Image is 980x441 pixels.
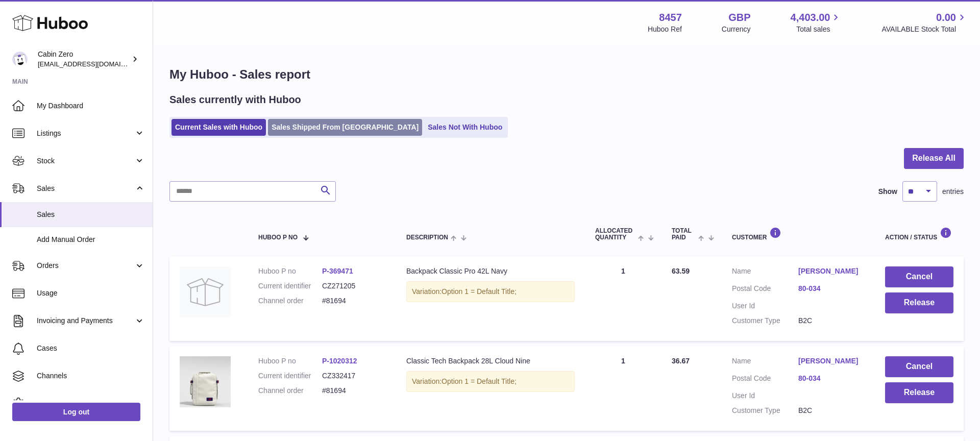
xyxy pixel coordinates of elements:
[672,228,696,241] span: Total paid
[12,52,28,67] img: huboo@cabinzero.com
[258,371,322,381] dt: Current identifier
[732,266,798,279] dt: Name
[406,281,575,302] div: Variation:
[37,261,134,271] span: Orders
[37,316,134,326] span: Invoicing and Payments
[12,403,140,421] a: Log out
[732,391,798,401] dt: User Id
[885,266,953,287] button: Cancel
[585,346,661,431] td: 1
[904,148,964,169] button: Release All
[942,187,964,197] span: entries
[180,266,231,317] img: no-photo.jpg
[881,11,968,34] a: 0.00 AVAILABLE Stock Total
[37,210,145,219] span: Sales
[406,234,448,241] span: Description
[258,281,322,291] dt: Current identifier
[38,50,130,69] div: Cabin Zero
[406,356,575,366] div: Classic Tech Backpack 28L Cloud Nine
[258,234,298,241] span: Huboo P no
[798,356,865,366] a: [PERSON_NAME]
[798,406,865,415] dd: B2C
[648,24,682,34] div: Huboo Ref
[180,356,231,407] img: CLASSIC-TECH-2024-CLOUD-NINE-FRONT.jpg
[878,187,897,197] label: Show
[732,406,798,415] dt: Customer Type
[798,284,865,293] a: 80-034
[791,11,830,24] span: 4,403.00
[672,357,690,365] span: 36.67
[258,386,322,396] dt: Channel order
[672,267,690,275] span: 63.59
[37,235,145,244] span: Add Manual Order
[442,377,517,385] span: Option 1 = Default Title;
[798,266,865,276] a: [PERSON_NAME]
[791,11,842,34] a: 4,403.00 Total sales
[936,11,956,24] span: 0.00
[37,129,134,138] span: Listings
[322,357,357,365] a: P-1020312
[37,101,145,111] span: My Dashboard
[322,296,386,306] dd: #81694
[37,184,134,193] span: Sales
[169,66,964,83] h1: My Huboo - Sales report
[732,316,798,326] dt: Customer Type
[322,267,353,275] a: P-369471
[798,374,865,383] a: 80-034
[585,256,661,341] td: 1
[722,24,751,34] div: Currency
[732,356,798,369] dt: Name
[798,316,865,326] dd: B2C
[881,24,968,34] span: AVAILABLE Stock Total
[885,356,953,377] button: Cancel
[796,24,842,34] span: Total sales
[37,399,145,408] span: Settings
[732,374,798,386] dt: Postal Code
[885,382,953,403] button: Release
[322,386,386,396] dd: #81694
[659,11,682,24] strong: 8457
[268,119,422,136] a: Sales Shipped From [GEOGRAPHIC_DATA]
[885,292,953,313] button: Release
[169,93,301,107] h2: Sales currently with Huboo
[406,371,575,392] div: Variation:
[732,284,798,296] dt: Postal Code
[322,371,386,381] dd: CZ332417
[595,228,635,241] span: ALLOCATED Quantity
[424,119,506,136] a: Sales Not With Huboo
[258,296,322,306] dt: Channel order
[37,344,145,353] span: Cases
[37,288,145,298] span: Usage
[732,301,798,311] dt: User Id
[406,266,575,276] div: Backpack Classic Pro 42L Navy
[732,227,865,241] div: Customer
[728,11,750,24] strong: GBP
[38,60,150,68] span: [EMAIL_ADDRESS][DOMAIN_NAME]
[37,371,145,381] span: Channels
[171,119,266,136] a: Current Sales with Huboo
[258,266,322,276] dt: Huboo P no
[37,156,134,166] span: Stock
[322,281,386,291] dd: CZ271205
[885,227,953,241] div: Action / Status
[442,287,517,296] span: Option 1 = Default Title;
[258,356,322,366] dt: Huboo P no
